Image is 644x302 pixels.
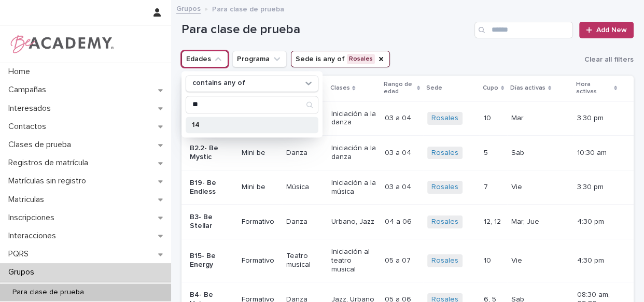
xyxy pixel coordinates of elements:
p: 04 a 06 [385,215,414,226]
input: Search [474,22,573,38]
p: Contactos [4,122,54,132]
p: Mini be [242,149,278,157]
p: 10:30 am [577,149,617,157]
p: 7 [484,181,490,192]
p: Inscripciones [4,213,63,223]
p: Formativo [242,256,278,265]
p: 4:30 pm [577,218,617,226]
button: Edades [181,51,228,67]
p: B19- Be Endless [190,179,233,196]
button: Programa [232,51,287,67]
p: Danza [286,218,323,226]
tr: B19- Be EndlessMini beMúsicaIniciación a la música03 a 0403 a 04 Rosales 77 VieVie 3:30 pm [181,170,634,205]
p: Cupo [483,82,498,94]
span: Clear all filters [584,56,634,63]
input: Search [186,96,318,113]
p: Mar, Jue [511,215,541,226]
tr: B2- Be CelestialMini beDanzaIniciación a la danza03 a 0403 a 04 Rosales 1010 MarMar 3:30 pm [181,101,634,136]
a: Rosales [431,183,458,192]
p: 4:30 pm [577,256,617,265]
a: Add New [579,22,634,38]
p: Iniciación a la danza [331,110,376,127]
p: Mini be [242,183,278,192]
a: Rosales [431,256,458,265]
p: Sab [511,147,526,157]
p: Matrículas sin registro [4,176,94,186]
p: 12, 12 [484,215,503,226]
p: Grupos [4,267,43,277]
p: Vie [511,254,524,265]
tr: B2.2- Be MysticMini beDanzaIniciación a la danza03 a 0403 a 04 Rosales 55 SabSab 10:30 am [181,136,634,170]
p: Clases de prueba [4,140,79,150]
div: Search [186,96,318,113]
p: Hora activas [576,79,611,98]
p: Mar [511,112,526,123]
p: Rango de edad [384,79,414,98]
p: Registros de matrícula [4,158,96,168]
p: Vie [511,181,524,192]
tr: B15- Be EnergyFormativoTeatro musicalIniciación al teatro musical05 a 0705 a 07 Rosales 1010 VieV... [181,239,634,282]
p: Sede [426,82,442,94]
p: B15- Be Energy [190,252,233,269]
p: B2.2- Be Mystic [190,144,233,162]
p: 3:30 pm [577,114,617,123]
p: Iniciación a la música [331,179,376,196]
tr: B3- Be StellarFormativoDanzaUrbano, Jazz04 a 0604 a 06 Rosales 12, 1212, 12 Mar, JueMar, Jue 4:30 pm [181,205,634,239]
p: 03 a 04 [385,181,413,192]
p: Música [286,183,323,192]
p: Danza [286,149,323,157]
a: Rosales [431,149,458,157]
p: Teatro musical [286,252,323,269]
h1: Para clase de prueba [181,22,470,37]
a: Grupos [176,2,201,14]
p: 10 [484,112,493,123]
span: Add New [596,26,627,34]
button: Clear all filters [580,52,634,67]
p: contains any of [192,79,245,88]
p: PQRS [4,249,37,259]
a: Rosales [431,218,458,226]
p: Campañas [4,85,54,95]
p: Home [4,67,38,77]
p: 03 a 04 [385,112,413,123]
p: 05 a 07 [385,254,413,265]
p: 14 [192,121,302,128]
p: Clases [330,82,349,94]
button: Sede [291,51,390,67]
p: Interesados [4,104,59,113]
p: 03 a 04 [385,147,413,157]
p: Días activas [510,82,545,94]
p: 3:30 pm [577,183,617,192]
p: Matriculas [4,195,52,205]
p: Interacciones [4,231,64,241]
p: Formativo [242,218,278,226]
p: Iniciación a la danza [331,144,376,162]
p: Iniciación al teatro musical [331,248,376,274]
p: Para clase de prueba [4,288,92,297]
p: Para clase de prueba [212,3,284,14]
img: WPrjXfSUmiLcdUfaYY4Q [8,34,115,54]
p: 10 [484,254,493,265]
p: B3- Be Stellar [190,213,233,231]
p: Urbano, Jazz [331,218,376,226]
a: Rosales [431,114,458,123]
p: 5 [484,147,490,157]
